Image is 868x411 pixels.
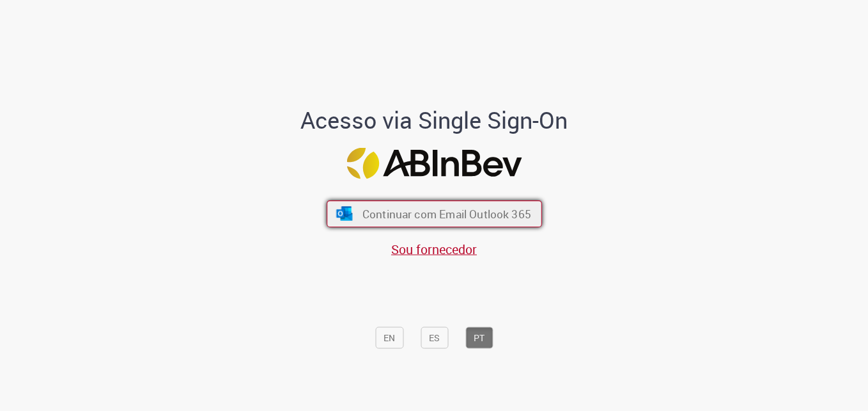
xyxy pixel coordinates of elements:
button: EN [375,327,403,349]
img: ícone Azure/Microsoft 360 [335,207,353,221]
a: Sou fornecedor [391,241,477,258]
img: Logo ABInBev [346,148,522,179]
span: Continuar com Email Outlook 365 [362,206,531,221]
button: ícone Azure/Microsoft 360 Continuar com Email Outlook 365 [327,200,542,227]
button: ES [421,327,448,349]
h1: Acesso via Single Sign-On [257,107,612,133]
button: PT [465,327,493,349]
